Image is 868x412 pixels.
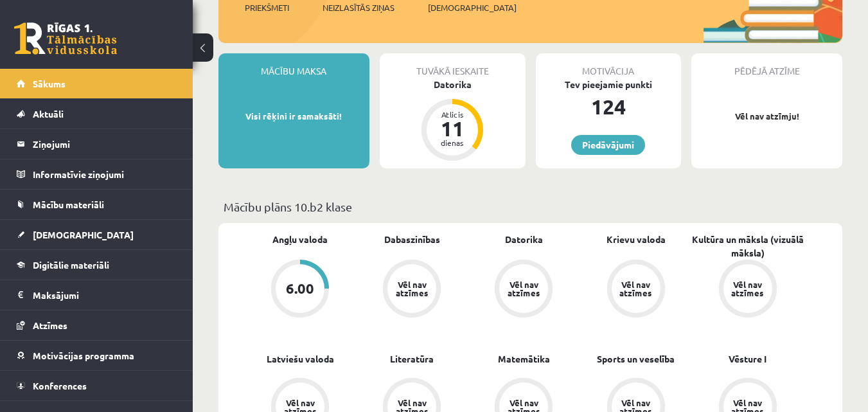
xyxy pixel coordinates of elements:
a: Datorika Atlicis 11 dienas [380,78,526,163]
p: Vēl nav atzīmju! [698,110,836,123]
a: Vēsture I [729,352,766,366]
a: Sākums [17,69,177,98]
span: [DEMOGRAPHIC_DATA] [428,1,517,14]
div: dienas [433,139,472,147]
a: Angļu valoda [272,233,328,246]
a: 6.00 [244,260,356,320]
a: Latviešu valoda [267,352,334,366]
a: Sports un veselība [597,352,675,366]
div: Pēdējā atzīme [691,53,842,78]
span: Motivācijas programma [33,350,134,361]
div: Datorika [380,78,526,91]
span: Neizlasītās ziņas [323,1,394,14]
a: Konferences [17,371,177,400]
legend: Ziņojumi [33,129,177,159]
div: Vēl nav atzīmes [506,280,542,297]
a: Atzīmes [17,310,177,340]
a: Kultūra un māksla (vizuālā māksla) [692,233,804,260]
span: Sākums [33,78,66,89]
a: Krievu valoda [607,233,666,246]
a: Maksājumi [17,280,177,310]
div: Vēl nav atzīmes [394,280,430,297]
span: Priekšmeti [245,1,289,14]
div: Vēl nav atzīmes [618,280,654,297]
p: Visi rēķini ir samaksāti! [225,110,363,123]
div: 124 [536,91,682,122]
legend: Informatīvie ziņojumi [33,159,177,189]
span: Mācību materiāli [33,199,104,210]
a: Matemātika [498,352,550,366]
a: Ziņojumi [17,129,177,159]
a: Literatūra [390,352,434,366]
p: Mācību plāns 10.b2 klase [224,198,837,215]
a: Dabaszinības [384,233,440,246]
div: 6.00 [286,282,314,296]
div: Tev pieejamie punkti [536,78,682,91]
a: Piedāvājumi [571,135,645,155]
a: Informatīvie ziņojumi [17,159,177,189]
span: Konferences [33,380,87,391]
div: 11 [433,118,472,139]
div: Tuvākā ieskaite [380,53,526,78]
a: Digitālie materiāli [17,250,177,280]
a: [DEMOGRAPHIC_DATA] [17,220,177,249]
div: Motivācija [536,53,682,78]
div: Atlicis [433,111,472,118]
a: Vēl nav atzīmes [468,260,580,320]
div: Vēl nav atzīmes [730,280,766,297]
span: [DEMOGRAPHIC_DATA] [33,229,134,240]
a: Mācību materiāli [17,190,177,219]
a: Vēl nav atzīmes [356,260,468,320]
span: Digitālie materiāli [33,259,109,271]
a: Aktuāli [17,99,177,129]
a: Vēl nav atzīmes [580,260,692,320]
a: Datorika [505,233,543,246]
legend: Maksājumi [33,280,177,310]
span: Atzīmes [33,319,67,331]
a: Motivācijas programma [17,341,177,370]
span: Aktuāli [33,108,64,120]
a: Rīgas 1. Tālmācības vidusskola [14,22,117,55]
div: Mācību maksa [218,53,369,78]
a: Vēl nav atzīmes [692,260,804,320]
